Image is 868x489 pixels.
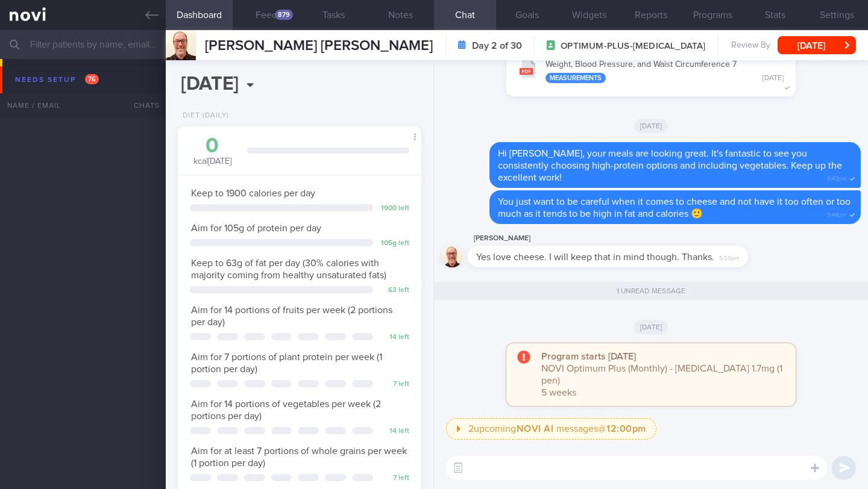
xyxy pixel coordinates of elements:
span: Review By [731,40,770,51]
div: 14 left [379,333,409,342]
span: Aim for 14 portions of fruits per week (2 portions per day) [191,305,392,327]
strong: 12:00pm [606,424,646,434]
span: [DATE] [634,119,668,133]
div: 0 [190,135,235,157]
span: [DATE] [634,320,668,334]
span: NOVI Optimum Plus (Monthly) - [MEDICAL_DATA] 1.7mg (1 pen) [541,364,782,385]
span: 5:44pm [827,208,846,219]
span: Yes love cheese. I will keep that in mind though. Thanks. [476,252,714,262]
div: 7 left [379,474,409,483]
div: kcal [DATE] [190,135,235,167]
div: 63 left [379,286,409,295]
span: Hi [PERSON_NAME], your meals are looking great. It's fantastic to see you consistently choosing h... [498,149,842,182]
button: Weight, Blood Pressure, and Waist Circumference 7 Measurements [DATE] [512,52,790,90]
div: 14 left [379,427,409,436]
div: 879 [275,10,293,20]
span: [PERSON_NAME] [PERSON_NAME] [205,39,433,53]
div: 7 left [379,380,409,389]
span: Aim for at least 7 portions of whole grains per week (1 portion per day) [191,446,407,468]
strong: NOVI AI [517,424,554,434]
span: Aim for 105g of protein per day [191,223,321,233]
div: 105 g left [379,239,409,248]
div: Measurements [546,73,606,83]
div: Weight, Blood Pressure, and Waist Circumference 7 [546,60,784,84]
span: You just want to be careful when it comes to cheese and not have it too often or too much as it t... [498,197,851,219]
div: Needs setup [12,72,102,88]
span: 5:43pm [827,172,846,183]
span: 5 weeks [541,388,576,397]
div: 1900 left [379,204,409,213]
div: Diet (Daily) [178,111,229,120]
span: OPTIMUM-PLUS-[MEDICAL_DATA] [561,40,705,52]
strong: Day 2 of 30 [472,40,522,52]
span: Keep to 63g of fat per day (30% calories with majority coming from healthy unsaturated fats) [191,258,386,280]
span: Keep to 1900 calories per day [191,188,315,198]
div: [PERSON_NAME] [468,231,784,246]
span: 76 [85,74,99,84]
strong: Program starts [DATE] [541,352,636,361]
span: Aim for 14 portions of vegetables per week (2 portions per day) [191,399,381,421]
span: 5:59pm [719,251,740,263]
button: 2upcomingNOVI AI messages@12:00pm [446,418,656,440]
div: [DATE] [763,74,784,83]
span: Aim for 7 portions of plant protein per week (1 portion per day) [191,352,382,374]
button: [DATE] [778,36,856,54]
div: Chats [118,93,166,117]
